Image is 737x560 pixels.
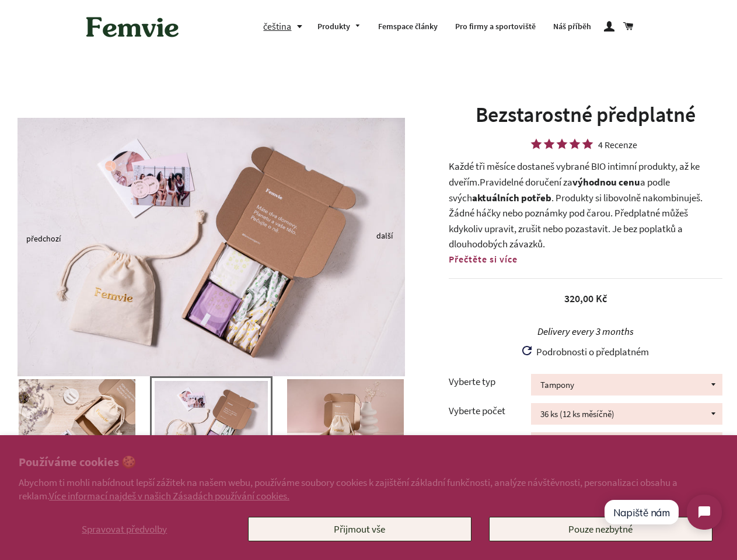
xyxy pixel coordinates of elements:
div: 4 Recenze [598,141,637,149]
img: TER06153_nahled_55e4d994-aa26-4205-95cb-2843203b3a89_400x.jpg [155,381,268,459]
b: výhodnou cenu [572,176,640,188]
img: TER06153_nahled_55e4d994-aa26-4205-95cb-2843203b3a89_800x.jpg [18,118,405,376]
span: . [551,191,554,204]
span: Pravidelné doručení za [480,176,572,188]
button: Next [376,236,382,239]
button: Podrobnosti o předplatném [519,344,652,360]
span: Přečtěte si více [449,253,518,265]
button: čeština [263,19,309,34]
a: Náš příběh [544,12,600,42]
img: Femvie [80,9,185,45]
span: Podrobnosti o předplatném [532,345,649,358]
label: Vyberte počet [449,403,531,419]
label: Vyberte kombinaci* [449,433,531,449]
a: Více informací najdeš v našich Zásadách používání cookies. [49,489,289,502]
button: Přijmout vše [248,517,471,541]
span: a podle svých [449,176,670,204]
b: aktuálních potřeb [472,191,551,204]
h2: Používáme cookies 🍪 [19,454,718,471]
button: Spravovat předvolby [19,517,230,541]
h1: Bezstarostné předplatné [449,100,722,129]
img: TER07046_nahled_e819ef39-4be1-4e26-87ba-be875aeae645_400x.jpg [19,379,135,461]
span: 320,00 Kč [564,292,607,305]
button: Pouze nezbytné [489,517,712,541]
a: Femspace články [369,12,446,42]
a: Pro firmy a sportoviště [446,12,544,42]
p: Abychom ti mohli nabídnout lepší zážitek na našem webu, používáme soubory cookies k zajištění zák... [19,476,718,502]
p: Každé tři měsíce dostaneš vybrané BIO intimní produkty, až ke dveřím. Produkty si libovolně nakom... [449,159,722,251]
span: Spravovat předvolby [82,523,167,535]
img: TER07022_nahled_8cbbf038-df9d-495c-8a81-dc3926471646_400x.jpg [287,379,404,461]
label: Delivery every 3 months [537,325,634,338]
a: Produkty [309,12,369,42]
label: Vyberte typ [449,374,531,390]
button: Previous [26,239,32,242]
iframe: Tidio Chat [593,485,732,540]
